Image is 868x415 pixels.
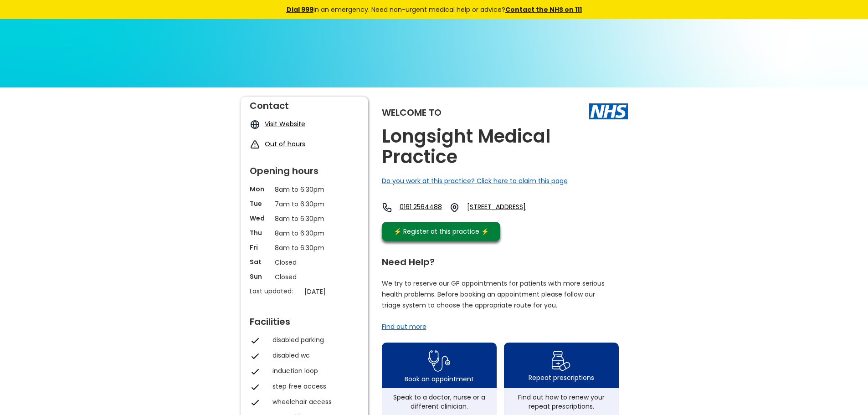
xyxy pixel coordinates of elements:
p: Fri [250,243,270,252]
img: telephone icon [382,202,392,213]
p: Closed [275,257,334,267]
img: globe icon [250,119,260,130]
p: 8am to 6:30pm [275,184,334,195]
p: 8am to 6:30pm [275,228,334,238]
a: Out of hours [265,139,305,149]
div: Facilities [250,313,359,326]
div: Find out how to renew your repeat prescriptions. [508,393,614,411]
p: Sat [250,257,270,266]
img: exclamation icon [250,139,260,150]
p: Closed [275,272,334,282]
img: repeat prescription icon [551,349,571,373]
div: Contact [250,97,359,110]
p: Sun [250,272,270,281]
div: Book an appointment [405,374,474,384]
div: Need Help? [382,253,619,266]
a: Do you work at this practice? Click here to claim this page [382,176,568,185]
img: The NHS logo [589,103,628,119]
p: [DATE] [304,287,364,297]
p: Thu [250,228,270,237]
a: Find out more [382,322,426,331]
p: Last updated: [250,287,300,296]
a: ⚡️ Register at this practice ⚡️ [382,222,500,241]
div: wheelchair access [272,397,354,406]
div: Welcome to [382,108,442,117]
div: Repeat prescriptions [529,373,594,382]
p: Mon [250,184,270,194]
img: book appointment icon [428,348,450,374]
div: Speak to a doctor, nurse or a different clinician. [386,393,492,411]
h2: Longsight Medical Practice [382,126,628,167]
div: disabled parking [272,335,354,344]
a: Dial 999 [287,5,313,14]
a: [STREET_ADDRESS] [467,202,552,213]
div: ⚡️ Register at this practice ⚡️ [389,226,494,236]
a: Contact the NHS on 111 [505,5,582,14]
p: 8am to 6:30pm [275,214,334,224]
img: practice location icon [449,202,460,213]
p: 7am to 6:30pm [275,199,334,209]
p: Tue [250,199,270,208]
p: 8am to 6:30pm [275,243,334,253]
div: induction loop [272,366,354,375]
div: step free access [272,382,354,391]
div: in an emergency. Need non-urgent medical help or advice? [225,5,644,15]
div: Opening hours [250,162,359,175]
p: We try to reserve our GP appointments for patients with more serious health problems. Before book... [382,278,605,311]
p: Wed [250,214,270,223]
div: disabled wc [272,351,354,360]
a: 0161 2564488 [400,202,442,213]
a: Visit Website [265,119,305,128]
